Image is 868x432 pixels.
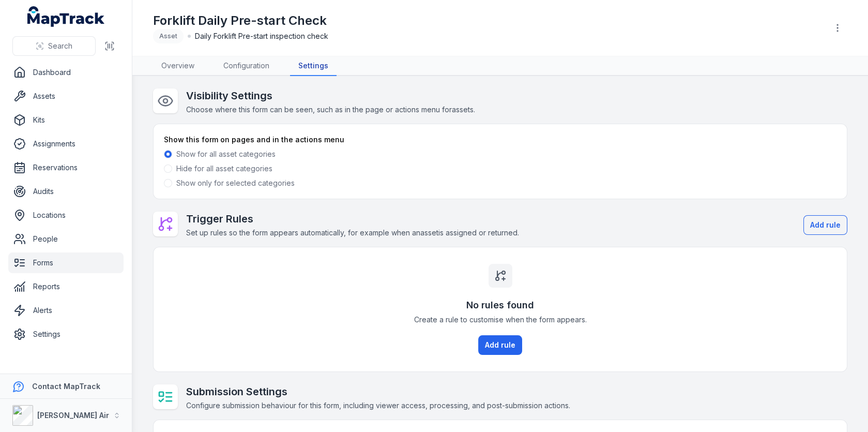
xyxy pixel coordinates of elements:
span: Set up rules so the form appears automatically, for example when an asset is assigned or returned. [186,228,519,237]
span: Choose where this form can be seen, such as in the page or actions menu for assets . [186,105,475,114]
label: Show for all asset categories [176,149,276,159]
h3: No rules found [466,298,534,312]
span: Daily Forklift Pre-start inspection check [195,31,328,41]
a: MapTrack [27,6,105,27]
a: Settings [8,324,124,345]
a: Reports [8,276,124,297]
button: Search [12,36,96,56]
a: Assets [8,86,124,107]
a: Forms [8,252,124,273]
a: Configuration [215,56,278,76]
a: People [8,229,124,249]
label: Hide for all asset categories [176,163,272,174]
h2: Trigger Rules [186,212,519,226]
div: Asset [153,29,184,43]
a: Settings [290,56,337,76]
label: Show only for selected categories [176,178,295,188]
a: Kits [8,110,124,130]
h1: Forklift Daily Pre-start Check [153,12,328,29]
a: Assignments [8,133,124,154]
span: Configure submission behaviour for this form, including viewer access, processing, and post-submi... [186,401,570,410]
a: Alerts [8,300,124,321]
span: Search [48,41,72,51]
label: Show this form on pages and in the actions menu [164,135,344,145]
button: Add rule [803,215,847,235]
h2: Submission Settings [186,384,570,399]
strong: Contact MapTrack [32,382,100,391]
a: Overview [153,56,203,76]
h2: Visibility Settings [186,88,475,103]
span: Create a rule to customise when the form appears. [414,315,587,325]
a: Audits [8,181,124,202]
a: Locations [8,205,124,226]
button: Add rule [478,335,522,355]
a: Reservations [8,157,124,178]
a: Dashboard [8,62,124,83]
strong: [PERSON_NAME] Air [37,411,109,420]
